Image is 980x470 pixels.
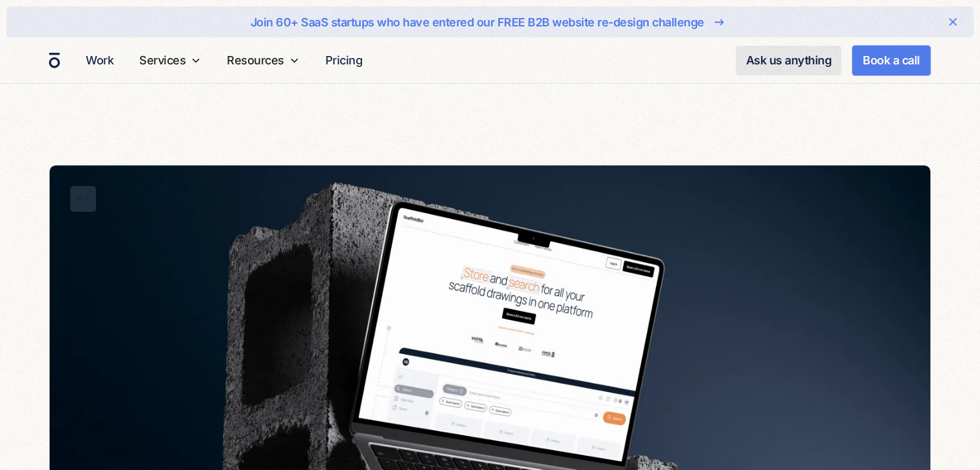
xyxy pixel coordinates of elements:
[736,46,842,75] a: Ask us anything
[81,48,119,73] a: Work
[227,52,284,69] div: Resources
[48,12,932,32] a: Join 60+ SaaS startups who have entered our FREE B2B website re-design challenge
[139,52,186,69] div: Services
[49,52,60,69] a: home
[320,48,368,73] a: Pricing
[251,14,704,31] div: Join 60+ SaaS startups who have entered our FREE B2B website re-design challenge
[852,45,931,76] a: Book a call
[222,37,305,83] div: Resources
[134,37,206,83] div: Services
